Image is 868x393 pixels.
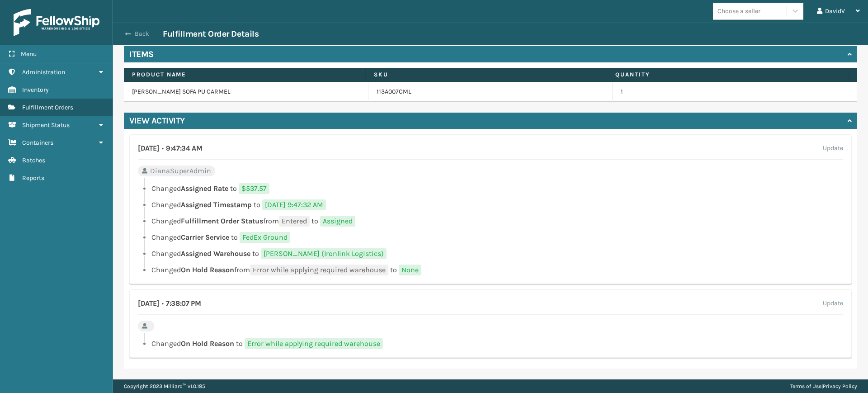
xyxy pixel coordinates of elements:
[181,200,252,209] span: Assigned Timestamp
[124,379,205,393] p: Copyright 2023 Milliard™ v 1.0.185
[262,199,326,210] span: [DATE] 9:47:32 AM
[790,383,821,389] a: Terms of Use
[129,115,185,126] h4: View Activity
[374,71,599,79] label: SKU
[823,143,843,154] label: Update
[790,379,857,393] div: |
[823,298,843,309] label: Update
[150,166,211,176] span: DianaSuperAdmin
[181,184,228,193] span: Assigned Rate
[320,216,355,227] span: Assigned
[22,121,70,129] span: Shipment Status
[181,339,234,348] span: On Hold Reason
[21,50,37,58] span: Menu
[22,86,49,94] span: Inventory
[261,248,387,259] span: [PERSON_NAME] (Ironlink Logistics)
[250,265,388,275] span: Error while applying required warehouse
[279,216,310,227] span: Entered
[377,87,411,96] a: 113A007CML
[823,383,857,389] a: Privacy Policy
[124,82,368,102] td: [PERSON_NAME] SOFA PU CARMEL
[22,174,44,182] span: Reports
[181,233,229,241] span: Carrier Service
[138,199,843,210] li: Changed to
[22,139,53,147] span: Containers
[138,338,843,349] li: Changed to
[138,183,843,194] li: Changed to
[613,82,857,102] td: 1
[138,298,201,309] h4: [DATE] 7:38:07 PM
[121,30,163,38] button: Back
[138,143,202,154] h4: [DATE] 9:47:34 AM
[162,299,164,308] span: •
[132,71,357,79] label: Product Name
[181,249,250,258] span: Assigned Warehouse
[399,265,421,275] span: None
[138,265,843,275] li: Changed from to
[129,49,154,60] h4: Items
[22,68,65,76] span: Administration
[240,232,290,243] span: FedEx Ground
[22,156,45,164] span: Batches
[181,265,234,274] span: On Hold Reason
[162,144,164,152] span: •
[14,9,99,36] img: logo
[138,248,843,259] li: Changed to
[239,183,269,194] span: $537.57
[163,28,259,39] h3: Fulfillment Order Details
[22,104,73,111] span: Fulfillment Orders
[138,216,843,227] li: Changed from to
[717,6,760,16] div: Choose a seller
[245,338,383,349] span: Error while applying required warehouse
[615,71,840,79] label: Quantity
[181,217,263,225] span: Fulfillment Order Status
[138,232,843,243] li: Changed to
